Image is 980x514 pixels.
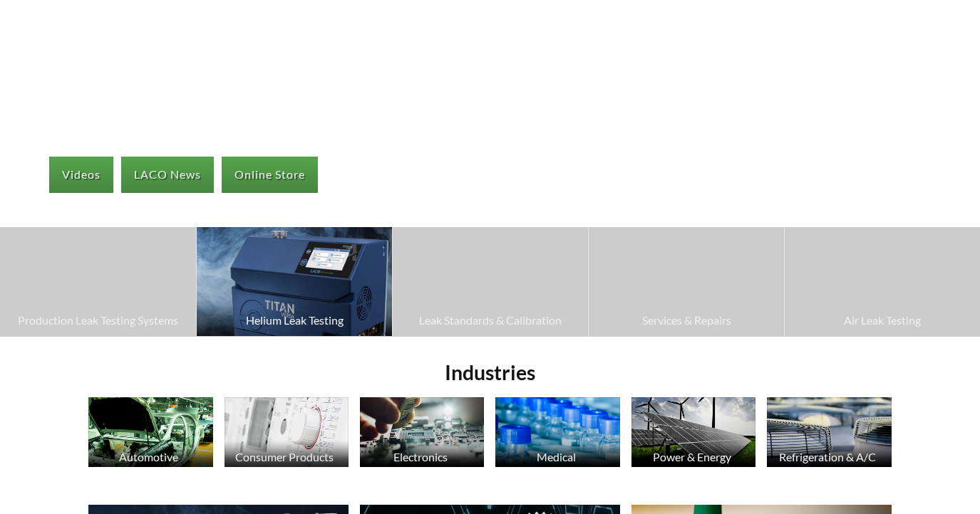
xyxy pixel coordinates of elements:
div: Refrigeration & A/C [765,450,889,463]
a: Power & Energy Solar Panels image [631,397,755,471]
img: Automotive Industry image [88,397,212,467]
a: Services & Repairs [589,227,784,337]
img: Electronics image [360,397,484,467]
a: Helium Leak Testing [197,227,392,337]
a: Refrigeration & A/C HVAC Products image [767,397,891,471]
span: Helium Leak Testing [204,311,385,330]
img: HVAC Products image [767,397,891,467]
a: Videos [49,157,113,192]
img: Consumer Products image [225,397,349,467]
a: Electronics Electronics image [360,397,484,471]
div: Electronics [358,450,483,463]
a: Medical Medicine Bottle image [495,397,619,471]
a: Leak Standards & Calibration [393,227,588,337]
a: Consumer Products Consumer Products image [225,397,349,471]
h2: Industries [83,360,897,386]
img: Solar Panels image [631,397,755,467]
div: Consumer Products [222,450,347,463]
a: Air Leak Testing [785,227,980,337]
img: TITAN VERSA Leak Detector image [197,227,392,337]
span: Air Leak Testing [792,311,973,330]
span: Production Leak Testing Systems [7,311,189,330]
img: Medicine Bottle image [495,397,619,467]
a: Online Store [222,157,318,192]
span: Leak Standards & Calibration [400,311,581,330]
span: Services & Repairs [596,311,777,330]
a: LACO News [121,157,214,192]
div: Medical [493,450,618,463]
a: Automotive Automotive Industry image [88,397,212,471]
div: Power & Energy [629,450,754,463]
div: Automotive [86,450,211,463]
